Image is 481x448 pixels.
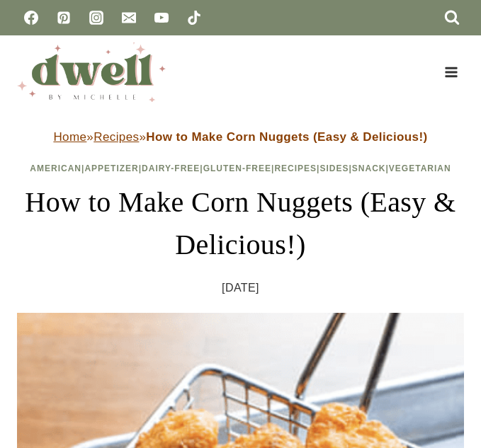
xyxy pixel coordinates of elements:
a: Recipes [94,130,139,144]
a: Gluten-Free [203,163,271,173]
button: Open menu [438,61,464,83]
strong: How to Make Corn Nuggets (Easy & Delicious!) [146,130,427,144]
a: Home [53,130,86,144]
time: [DATE] [222,277,259,299]
a: American [30,163,81,173]
a: TikTok [180,4,208,32]
a: Instagram [82,4,111,32]
h1: How to Make Corn Nuggets (Easy & Delicious!) [17,181,464,266]
a: Dairy-Free [142,163,200,173]
span: » » [53,130,427,144]
a: Pinterest [50,4,78,32]
a: Email [115,4,143,32]
button: View Search Form [440,6,464,30]
a: Recipes [274,163,317,173]
a: Snack [352,163,386,173]
span: | | | | | | | [30,163,451,173]
a: Sides [319,163,349,173]
a: Vegetarian [389,163,451,173]
a: YouTube [147,4,176,32]
a: Facebook [17,4,45,32]
img: DWELL by michelle [17,42,166,102]
a: Appetizer [84,163,138,173]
